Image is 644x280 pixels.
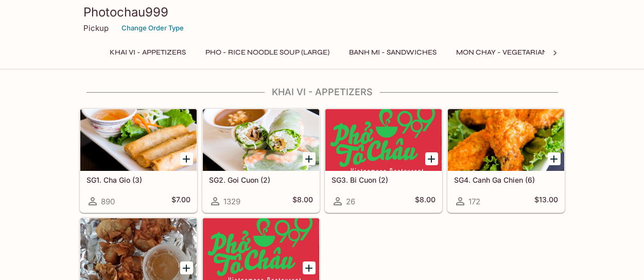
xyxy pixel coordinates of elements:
a: SG4. Canh Ga Chien (6)172$13.00 [447,109,565,213]
div: SG6. Hoanh Thanh Chien (10) [80,218,197,280]
span: 890 [101,197,115,206]
button: Add SG1. Cha Gio (3) [180,152,193,165]
h5: SG1. Cha Gio (3) [86,176,190,184]
div: SG4. Canh Ga Chien (6) [448,109,564,171]
button: Pho - Rice Noodle Soup (Large) [200,45,335,60]
div: SG3. Bi Cuon (2) [325,109,442,171]
button: Change Order Type [117,20,188,36]
a: SG3. Bi Cuon (2)26$8.00 [325,109,442,213]
h5: $8.00 [292,195,313,207]
span: 26 [346,197,355,206]
button: Add SG6. Hoanh Thanh Chien (10) [180,261,193,274]
h5: SG2. Goi Cuon (2) [209,176,313,184]
button: Add SG4. Canh Ga Chien (6) [548,152,561,165]
button: Add SG3. Bi Cuon (2) [425,152,438,165]
h4: Khai Vi - Appetizers [79,86,565,98]
a: SG2. Goi Cuon (2)1329$8.00 [202,109,320,213]
button: Add SG7. Sweet & Sour Chicken Wings [303,261,316,274]
button: Mon Chay - Vegetarian Entrees [450,45,588,60]
div: SG7. Sweet & Sour Chicken Wings [203,218,319,280]
button: Khai Vi - Appetizers [104,45,192,60]
span: 172 [468,197,480,206]
h5: $13.00 [534,195,558,207]
span: 1329 [223,197,240,206]
button: Add SG2. Goi Cuon (2) [303,152,316,165]
h5: SG4. Canh Ga Chien (6) [454,176,558,184]
p: Pickup [83,23,109,33]
h3: Photochau999 [83,4,561,20]
h5: $7.00 [171,195,190,207]
h5: SG3. Bi Cuon (2) [332,176,436,184]
a: SG1. Cha Gio (3)890$7.00 [80,109,197,213]
div: SG2. Goi Cuon (2) [203,109,319,171]
button: Banh Mi - Sandwiches [343,45,442,60]
h5: $8.00 [415,195,436,207]
div: SG1. Cha Gio (3) [80,109,197,171]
